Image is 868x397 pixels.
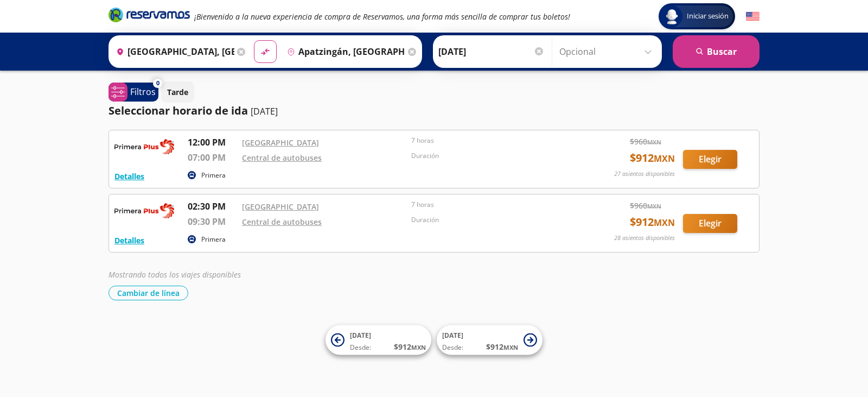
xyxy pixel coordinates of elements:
[130,85,156,98] p: Filtros
[350,331,371,340] span: [DATE]
[442,331,463,340] span: [DATE]
[108,269,241,280] em: Mostrando todos los viajes disponibles
[325,325,431,355] button: [DATE]Desde:$912MXN
[630,214,675,230] span: $ 912
[114,171,144,182] button: Detalles
[614,169,675,179] p: 27 asientos disponibles
[188,151,237,164] p: 07:00 PM
[242,201,319,212] a: [GEOGRAPHIC_DATA]
[683,214,737,233] button: Elegir
[188,200,237,213] p: 02:30 PM
[114,136,174,157] img: RESERVAMOS
[559,38,656,65] input: Opcional
[411,151,575,161] p: Duración
[647,138,661,146] small: MXN
[201,171,226,180] p: Primera
[683,150,737,169] button: Elegir
[161,81,194,103] button: Tarde
[630,150,675,166] span: $ 912
[437,325,542,355] button: [DATE]Desde:$912MXN
[438,38,545,65] input: Elegir Fecha
[442,343,463,352] span: Desde:
[108,103,248,119] p: Seleccionar horario de ida
[746,10,759,23] button: English
[614,234,675,243] p: 28 asientos disponibles
[108,7,190,26] a: Brand Logo
[194,11,570,22] em: ¡Bienvenido a la nueva experiencia de compra de Reservamos, una forma más sencilla de comprar tus...
[108,286,188,300] button: Cambiar de línea
[108,83,158,102] button: 0Filtros
[411,136,575,146] p: 7 horas
[188,215,237,228] p: 09:30 PM
[411,343,426,351] small: MXN
[108,7,190,23] i: Brand Logo
[156,79,159,88] span: 0
[673,35,759,68] button: Buscar
[630,200,661,211] span: $ 960
[394,341,426,352] span: $ 912
[654,217,675,229] small: MXN
[411,215,575,225] p: Duración
[112,38,234,65] input: Buscar Origen
[630,136,661,147] span: $ 960
[682,11,733,22] span: Iniciar sesión
[503,343,518,351] small: MXN
[188,136,237,149] p: 12:00 PM
[283,38,405,65] input: Buscar Destino
[242,153,322,163] a: Central de autobuses
[654,153,675,165] small: MXN
[647,202,661,210] small: MXN
[242,217,322,227] a: Central de autobuses
[201,235,226,244] p: Primera
[242,137,319,148] a: [GEOGRAPHIC_DATA]
[350,343,371,352] span: Desde:
[167,86,188,98] p: Tarde
[411,200,575,210] p: 7 horas
[486,341,518,352] span: $ 912
[114,235,144,246] button: Detalles
[251,105,278,118] p: [DATE]
[114,200,174,222] img: RESERVAMOS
